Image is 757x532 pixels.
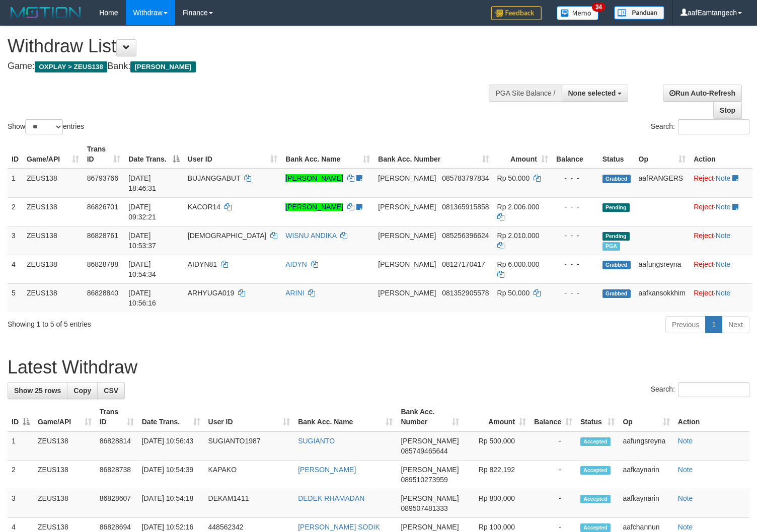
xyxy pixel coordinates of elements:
a: DEDEK RHAMADAN [298,494,364,502]
a: Show 25 rows [8,382,67,399]
th: Balance: activate to sort column ascending [530,403,576,431]
input: Search: [678,119,749,134]
th: Game/API: activate to sort column ascending [23,140,83,169]
h1: Latest Withdraw [8,357,749,377]
span: Pending [602,203,630,212]
td: · [690,255,752,283]
a: Previous [665,316,706,333]
th: Balance [552,140,598,169]
td: 2 [8,461,34,489]
select: Showentries [25,119,63,134]
span: Pending [602,232,630,241]
td: 86828738 [96,461,138,489]
a: [PERSON_NAME] SODIK [298,523,380,531]
span: AIDYN81 [188,260,217,268]
th: Trans ID: activate to sort column ascending [96,403,138,431]
span: Copy 089510273959 to clipboard [401,476,447,484]
td: · [690,283,752,312]
span: 86828840 [87,289,118,297]
td: Rp 800,000 [463,489,531,518]
span: [PERSON_NAME] [378,232,436,240]
td: aafkansokkhim [635,283,690,312]
span: Rp 6.000.000 [497,260,540,268]
th: Action [674,403,749,431]
span: Grabbed [602,175,631,183]
th: Bank Acc. Name: activate to sort column ascending [294,403,397,431]
td: - [530,431,576,461]
span: Show 25 rows [14,387,61,395]
span: [DATE] 10:54:34 [128,260,156,278]
span: Rp 2.010.000 [497,232,540,240]
span: Accepted [580,523,611,532]
span: 86828761 [87,232,118,240]
img: MOTION_logo.png [8,5,84,20]
th: ID: activate to sort column descending [8,403,34,431]
a: CSV [97,382,125,399]
td: ZEUS138 [23,255,83,283]
span: Rp 50.000 [497,289,530,297]
span: 86793766 [87,174,118,182]
a: Reject [694,289,714,297]
span: BUJANGGABUT [188,174,241,182]
th: Date Trans.: activate to sort column ascending [138,403,204,431]
td: 1 [8,169,23,198]
td: aafkaynarin [619,489,673,518]
img: Feedback.jpg [491,6,542,20]
a: Note [716,174,731,182]
a: Reject [694,203,714,211]
th: Bank Acc. Name: activate to sort column ascending [281,140,374,169]
td: aafungsreyna [619,431,673,461]
th: User ID: activate to sort column ascending [204,403,294,431]
td: ZEUS138 [23,169,83,198]
span: Copy 089507481333 to clipboard [401,504,447,512]
a: Reject [694,232,714,240]
div: - - - [556,173,594,183]
span: Accepted [580,466,611,475]
div: Showing 1 to 5 of 5 entries [8,315,308,329]
span: [DATE] 10:53:37 [128,232,156,250]
span: Copy 085749465644 to clipboard [401,447,447,455]
span: 86828788 [87,260,118,268]
a: ARINI [285,289,304,297]
input: Search: [678,382,749,397]
a: 1 [705,316,722,333]
td: 3 [8,489,34,518]
h4: Game: Bank: [8,61,495,71]
a: Note [678,466,693,474]
td: 86828607 [96,489,138,518]
span: Copy 081365915858 to clipboard [442,203,489,211]
td: · [690,226,752,255]
label: Search: [651,382,749,397]
span: Grabbed [602,289,631,298]
td: ZEUS138 [34,489,96,518]
label: Search: [651,119,749,134]
span: [DATE] 09:32:21 [128,203,156,221]
th: Action [690,140,752,169]
span: [PERSON_NAME] [401,466,459,474]
th: Amount: activate to sort column ascending [493,140,552,169]
th: Status [598,140,635,169]
span: [PERSON_NAME] [378,174,436,182]
a: Note [716,203,731,211]
td: - [530,461,576,489]
th: User ID: activate to sort column ascending [184,140,281,169]
a: Note [678,437,693,445]
span: [DEMOGRAPHIC_DATA] [188,232,267,240]
img: Button%20Memo.svg [557,6,599,20]
td: · [690,169,752,198]
th: Amount: activate to sort column ascending [463,403,531,431]
td: 86828814 [96,431,138,461]
th: Date Trans.: activate to sort column descending [124,140,184,169]
a: [PERSON_NAME] [285,203,343,211]
span: Grabbed [602,261,631,269]
th: Op: activate to sort column ascending [635,140,690,169]
a: Note [678,494,693,502]
span: None selected [568,89,616,97]
a: WISNU ANDIKA [285,232,336,240]
span: [PERSON_NAME] [401,437,459,445]
span: Accepted [580,437,611,446]
td: KAPAKO [204,461,294,489]
a: Next [722,316,749,333]
td: DEKAM1411 [204,489,294,518]
span: [PERSON_NAME] [130,61,195,72]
